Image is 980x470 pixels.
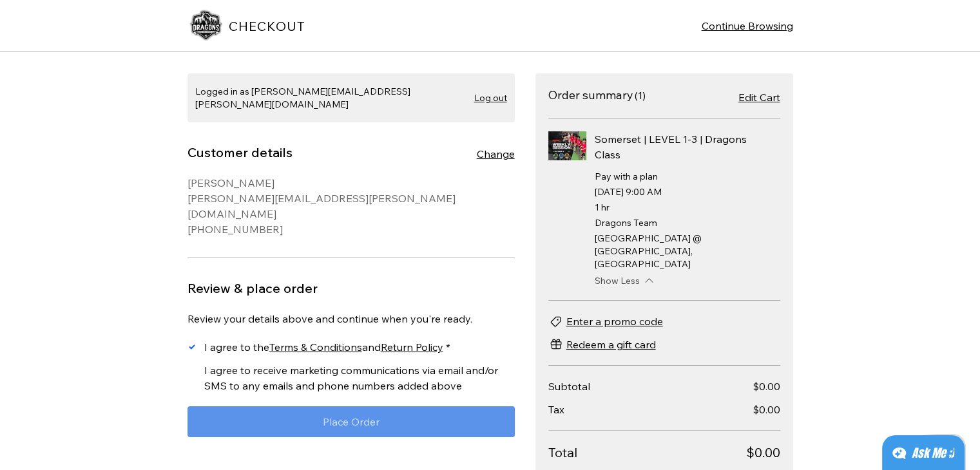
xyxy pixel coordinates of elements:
[187,406,515,437] button: Place Order
[548,88,633,102] h2: Order summary
[702,18,793,33] a: Continue Browsing
[204,341,443,353] span: I agree to the and
[548,379,780,462] section: Total due breakdown
[187,221,515,237] div: [PHONE_NUMBER]
[187,191,515,221] div: [PERSON_NAME][EMAIL_ADDRESS][PERSON_NAME][DOMAIN_NAME]
[269,341,362,353] span: Terms & Conditions
[381,341,443,353] span: Return Policy
[595,274,640,287] span: Show Less
[187,312,472,325] span: Review your details above and continue when you're ready.
[474,85,507,111] button: Log out
[195,85,472,111] span: Logged in as [PERSON_NAME][EMAIL_ADDRESS][PERSON_NAME][DOMAIN_NAME]
[474,91,507,104] span: Log out
[548,314,663,329] button: Enter a promo code
[477,146,515,162] button: Change
[635,89,646,102] span: Number of items 1
[187,280,318,296] h2: Review & place order
[595,232,702,270] span: [GEOGRAPHIC_DATA] @ [GEOGRAPHIC_DATA], [GEOGRAPHIC_DATA]
[548,118,780,301] ul: Items
[595,171,658,182] span: Pay with a plan
[753,380,780,393] span: $0.00
[323,417,380,427] span: Place Order
[548,380,590,393] span: Subtotal
[548,131,587,160] img: Somerset | LEVEL 1-3 | Dragons Class
[548,403,564,416] span: Tax
[187,144,293,160] h2: Customer details
[753,403,780,416] span: $0.00
[548,337,656,352] button: Redeem a gift card
[566,337,656,352] span: Redeem a gift card
[595,133,747,161] span: Somerset | LEVEL 1-3 | Dragons Class
[912,444,954,462] div: Ask Me ;)
[595,186,662,198] span: [DATE] 9:00 AM
[566,314,663,329] span: Enter a promo code
[187,175,515,191] div: [PERSON_NAME]
[548,444,746,462] span: Total
[595,202,610,213] span: 1 hr
[187,8,224,44] img: The Dragons | Empowering Youth, Enriching Families logo, when clicked will direct to the homepage
[595,274,780,287] button: Show Less
[204,364,498,392] span: I agree to receive marketing communications via email and/or SMS to any emails and phone numbers ...
[229,18,305,34] h1: CHECKOUT
[738,89,780,105] a: Edit Cart
[595,217,657,229] span: Dragons Team
[746,444,780,462] span: $0.00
